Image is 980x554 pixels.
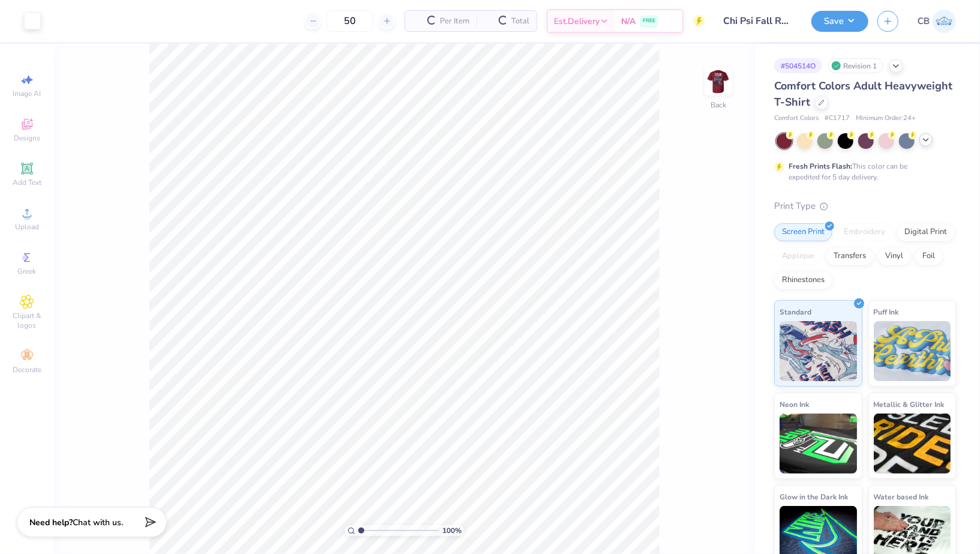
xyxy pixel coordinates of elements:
[918,14,930,28] span: CB
[73,517,123,528] span: Chat with us.
[780,414,857,474] img: Neon Ink
[621,15,636,28] span: N/A
[915,247,943,265] div: Foil
[918,10,956,33] a: CB
[780,490,848,503] span: Glow in the Dark Ink
[706,70,730,94] img: Back
[874,414,951,474] img: Metallic & Glitter Ink
[13,89,41,98] span: Image AI
[811,11,868,32] button: Save
[643,17,655,25] span: FREE
[554,15,600,28] span: Est. Delivery
[897,223,955,241] div: Digital Print
[933,10,956,33] img: Chhavi Bansal
[711,100,726,110] div: Back
[714,9,802,33] input: Untitled Design
[789,161,852,171] strong: Fresh Prints Flash:
[877,247,911,265] div: Vinyl
[440,15,469,28] span: Per Item
[874,398,945,411] span: Metallic & Glitter Ink
[326,10,373,32] input: – –
[774,247,822,265] div: Applique
[774,271,832,289] div: Rhinestones
[856,113,916,124] span: Minimum Order: 24 +
[15,222,39,232] span: Upload
[13,365,41,375] span: Decorate
[780,398,809,411] span: Neon Ink
[874,321,951,381] img: Puff Ink
[874,306,899,318] span: Puff Ink
[874,490,929,503] span: Water based Ink
[14,133,40,143] span: Designs
[29,517,73,528] strong: Need help?
[18,266,37,276] span: Greek
[836,223,893,241] div: Embroidery
[511,15,529,28] span: Total
[826,247,874,265] div: Transfers
[774,199,956,213] div: Print Type
[774,79,952,109] span: Comfort Colors Adult Heavyweight T-Shirt
[780,321,857,381] img: Standard
[789,161,936,182] div: This color can be expedited for 5 day delivery.
[780,306,811,318] span: Standard
[774,58,822,73] div: # 504514O
[774,113,819,124] span: Comfort Colors
[828,58,883,73] div: Revision 1
[825,113,850,124] span: # C1717
[6,311,48,330] span: Clipart & logos
[442,525,461,536] span: 100 %
[774,223,832,241] div: Screen Print
[13,178,41,187] span: Add Text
